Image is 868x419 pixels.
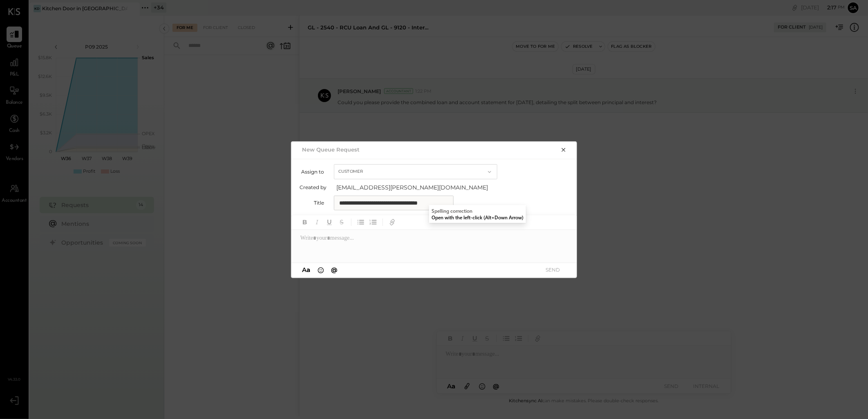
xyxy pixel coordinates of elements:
[300,200,324,206] label: Title
[300,217,310,227] button: Bold
[368,217,378,227] button: Ordered List
[300,265,313,274] button: Aa
[312,217,322,227] button: Italic
[329,265,340,274] button: @
[334,164,497,179] button: Customer
[356,217,366,227] button: Unordered List
[300,184,327,190] label: Created by
[300,169,324,175] label: Assign to
[302,146,360,153] h2: New Queue Request
[324,217,335,227] button: Underline
[387,217,398,227] button: Add URL
[537,264,569,275] button: SEND
[336,217,347,227] button: Strikethrough
[331,266,338,274] span: @
[336,183,500,192] span: [EMAIL_ADDRESS][PERSON_NAME][DOMAIN_NAME]
[306,266,310,274] span: a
